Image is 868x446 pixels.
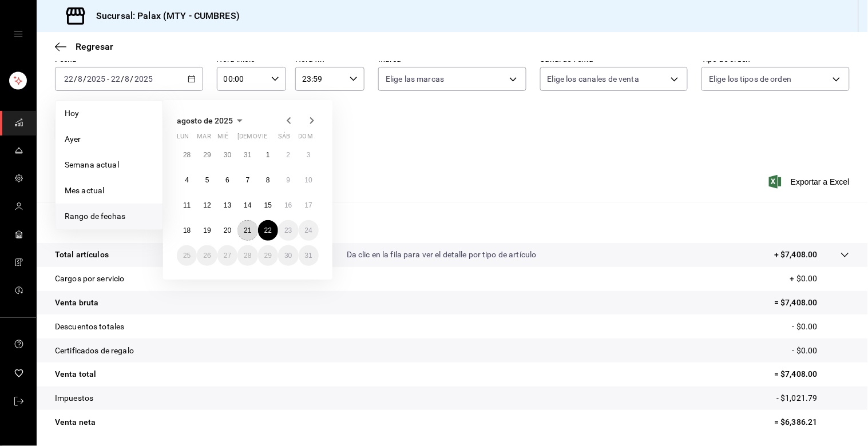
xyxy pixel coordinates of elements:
p: + $0.00 [790,273,850,285]
button: 4 de agosto de 2025 [177,170,197,190]
abbr: 3 de agosto de 2025 [307,151,311,159]
button: 29 de julio de 2025 [197,145,217,165]
span: Mes actual [65,185,153,197]
abbr: 20 de agosto de 2025 [224,226,231,234]
span: / [130,74,134,83]
abbr: 30 de agosto de 2025 [284,252,292,260]
input: -- [125,74,130,83]
button: 23 de agosto de 2025 [278,220,298,241]
button: Regresar [55,41,113,52]
abbr: 4 de agosto de 2025 [185,176,189,184]
button: 25 de agosto de 2025 [177,245,197,266]
button: 28 de agosto de 2025 [237,245,257,266]
button: 12 de agosto de 2025 [197,195,217,216]
abbr: 26 de agosto de 2025 [203,252,211,260]
button: 3 de agosto de 2025 [299,145,319,165]
button: 20 de agosto de 2025 [217,220,237,241]
button: 10 de agosto de 2025 [299,170,319,190]
span: Rango de fechas [65,210,153,222]
p: - $1,021.79 [777,392,850,404]
button: 7 de agosto de 2025 [237,170,257,190]
p: Resumen [55,216,850,229]
button: 31 de julio de 2025 [237,145,257,165]
p: Cargos por servicio [55,273,125,285]
button: open drawer [14,30,23,39]
span: Semana actual [65,159,153,171]
button: 29 de agosto de 2025 [258,245,278,266]
abbr: 6 de agosto de 2025 [225,176,229,184]
p: Venta neta [55,416,96,428]
button: 21 de agosto de 2025 [237,220,257,241]
span: Hoy [65,107,153,120]
abbr: 24 de agosto de 2025 [305,226,312,234]
button: 22 de agosto de 2025 [258,220,278,241]
p: Venta bruta [55,297,98,309]
span: Regresar [76,41,113,52]
abbr: 5 de agosto de 2025 [205,176,209,184]
abbr: 23 de agosto de 2025 [284,226,292,234]
abbr: viernes [258,133,267,145]
abbr: 7 de agosto de 2025 [246,176,250,184]
p: = $7,408.00 [775,368,850,380]
abbr: martes [197,133,211,145]
label: Hora inicio [217,55,286,63]
abbr: 29 de julio de 2025 [203,151,211,159]
abbr: sábado [278,133,290,145]
abbr: 29 de agosto de 2025 [264,252,272,260]
button: 28 de julio de 2025 [177,145,197,165]
button: 14 de agosto de 2025 [237,195,257,216]
button: 5 de agosto de 2025 [197,170,217,190]
abbr: 22 de agosto de 2025 [264,226,272,234]
abbr: miércoles [217,133,228,145]
button: 26 de agosto de 2025 [197,245,217,266]
abbr: 27 de agosto de 2025 [224,252,231,260]
abbr: 1 de agosto de 2025 [266,151,270,159]
span: agosto de 2025 [177,116,233,125]
abbr: 8 de agosto de 2025 [266,176,270,184]
label: Hora fin [295,55,364,63]
p: Descuentos totales [55,321,124,333]
button: 24 de agosto de 2025 [299,220,319,241]
p: - $0.00 [792,321,850,333]
abbr: lunes [177,133,189,145]
abbr: domingo [299,133,313,145]
abbr: 10 de agosto de 2025 [305,176,312,184]
abbr: 2 de agosto de 2025 [286,151,290,159]
span: Ayer [65,133,153,145]
span: Elige las marcas [386,73,444,85]
button: 8 de agosto de 2025 [258,170,278,190]
span: / [74,74,77,83]
p: Venta total [55,368,96,380]
abbr: 18 de agosto de 2025 [183,226,191,234]
button: 31 de agosto de 2025 [299,245,319,266]
button: agosto de 2025 [177,114,247,128]
abbr: 31 de julio de 2025 [244,151,251,159]
button: 13 de agosto de 2025 [217,195,237,216]
p: + $7,408.00 [775,249,818,261]
input: -- [110,74,121,83]
p: Impuestos [55,392,93,404]
p: Total artículos [55,249,109,261]
button: Exportar a Excel [771,175,850,189]
span: Elige los canales de venta [548,73,639,85]
abbr: 28 de agosto de 2025 [244,252,251,260]
input: -- [64,74,74,83]
p: Da clic en la fila para ver el detalle por tipo de artículo [347,249,537,261]
button: 16 de agosto de 2025 [278,195,298,216]
abbr: 14 de agosto de 2025 [244,201,251,209]
abbr: 25 de agosto de 2025 [183,252,191,260]
abbr: 31 de agosto de 2025 [305,252,312,260]
p: = $7,408.00 [775,297,850,309]
abbr: 12 de agosto de 2025 [203,201,211,209]
abbr: 21 de agosto de 2025 [244,226,251,234]
abbr: jueves [237,133,305,145]
button: 6 de agosto de 2025 [217,170,237,190]
span: - [107,74,109,83]
p: - $0.00 [792,345,850,357]
abbr: 9 de agosto de 2025 [286,176,290,184]
abbr: 15 de agosto de 2025 [264,201,272,209]
button: 17 de agosto de 2025 [299,195,319,216]
abbr: 13 de agosto de 2025 [224,201,231,209]
button: 15 de agosto de 2025 [258,195,278,216]
abbr: 11 de agosto de 2025 [183,201,191,209]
